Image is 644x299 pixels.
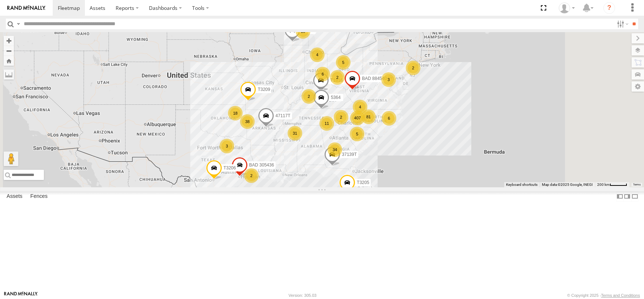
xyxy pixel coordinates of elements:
div: 4 [353,100,367,114]
i: ? [603,2,615,14]
span: 200 km [597,183,610,187]
div: 38 [240,114,255,129]
span: BAD 884540 [362,76,387,81]
div: 6 [382,111,396,126]
div: 4 [310,47,325,62]
img: rand-logo.svg [7,5,45,11]
label: Dock Summary Table to the Left [616,191,624,202]
div: 81 [361,110,376,124]
span: Map data ©2025 Google, INEGI [542,183,593,187]
div: 2 [302,89,316,104]
label: Search Filter Options [614,19,630,29]
div: Version: 305.03 [289,293,317,298]
div: 6 [315,67,330,81]
div: 18 [228,106,243,120]
label: Measure [4,69,14,80]
span: 37139T [342,152,357,157]
span: BAD 305436 [249,162,274,168]
div: 31 [288,126,302,141]
label: Map Settings [632,81,644,92]
span: T3205 [357,180,369,185]
div: © Copyright 2025 - [567,293,640,298]
div: 2 [406,61,420,75]
label: Search Query [15,19,21,29]
div: 2 [330,70,345,85]
span: T3209 [258,87,270,92]
div: 2 [244,168,259,183]
div: 34 [327,142,342,157]
label: Fences [27,191,51,202]
label: Dock Summary Table to the Right [624,191,631,202]
button: Drag Pegman onto the map to open Street View [4,152,18,166]
div: 3 [381,72,396,87]
div: 5 [336,55,351,70]
div: 11 [319,116,334,131]
div: 10 [296,24,310,39]
button: Zoom Home [4,56,14,66]
div: 5 [350,127,364,141]
a: Terms and Conditions [601,293,640,298]
label: Assets [3,191,26,202]
button: Map Scale: 200 km per 44 pixels [595,182,629,187]
a: Visit our Website [4,292,38,299]
div: Denise Wike [556,3,577,14]
button: Zoom in [4,36,14,46]
div: 407 [350,111,365,125]
span: T3206 [224,165,236,170]
button: Zoom out [4,46,14,56]
button: Keyboard shortcuts [506,182,538,187]
span: 5364 [331,95,341,100]
a: Terms [633,183,641,186]
div: 3 [220,139,234,153]
div: 2 [334,110,348,124]
label: Hide Summary Table [631,191,639,202]
span: 47117T [276,113,291,118]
